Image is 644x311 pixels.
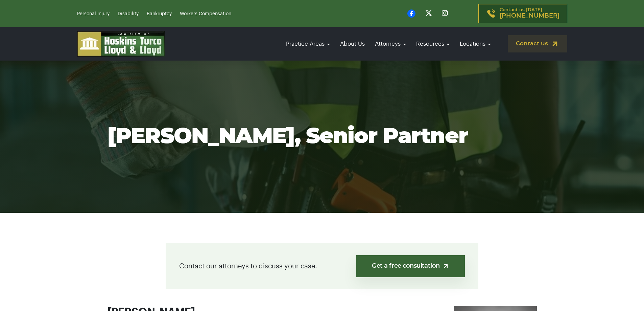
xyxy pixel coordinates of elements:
a: Personal Injury [77,12,110,16]
a: Resources [413,34,453,53]
a: About Us [337,34,368,53]
a: Attorneys [372,34,409,53]
a: Get a free consultation [356,255,465,277]
div: Contact our attorneys to discuss your case. [166,243,478,289]
a: Practice Areas [283,34,333,53]
a: Contact us [DATE][PHONE_NUMBER] [478,4,567,23]
p: Contact us [DATE] [500,8,559,19]
span: [PHONE_NUMBER] [500,13,559,19]
h1: [PERSON_NAME], Senior Partner [108,125,537,149]
img: arrow-up-right-light.svg [442,263,449,270]
img: logo [77,31,165,57]
a: Disability [118,12,139,16]
a: Contact us [508,35,567,52]
a: Locations [456,34,494,53]
a: Workers Compensation [180,12,231,16]
a: Bankruptcy [147,12,172,16]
